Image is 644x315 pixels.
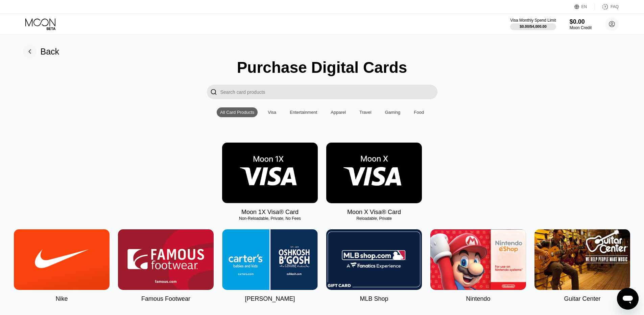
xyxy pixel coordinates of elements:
div: Back [23,45,59,58]
div: EN [574,3,595,10]
div: Famous Footwear [141,295,190,302]
div: $0.00 [570,18,592,25]
div:  [210,88,217,96]
div: All Card Products [220,110,254,115]
div: MLB Shop [360,295,388,302]
div: FAQ [595,3,619,10]
div: Moon X Visa® Card [347,209,401,216]
div: Guitar Center [564,295,600,302]
div: [PERSON_NAME] [245,295,295,302]
div: Visa [264,107,280,117]
div:  [207,85,220,99]
input: Search card products [220,85,437,99]
div: All Card Products [217,107,258,117]
div: Non-Reloadable, Private, No Fees [222,216,318,221]
div: Moon Credit [570,25,592,30]
div: Food [410,107,427,117]
div: Travel [356,107,375,117]
div: Apparel [327,107,349,117]
div: Reloadable, Private [326,216,422,221]
div: Apparel [331,110,346,115]
div: Visa Monthly Spend Limit$0.00/$4,000.00 [510,18,556,30]
div: Nintendo [466,295,490,302]
div: Entertainment [286,107,320,117]
div: Purchase Digital Cards [237,58,407,77]
div: Back [41,47,59,57]
div: $0.00 / $4,000.00 [520,24,547,28]
div: Moon 1X Visa® Card [241,209,299,216]
div: EN [581,4,587,9]
div: Visa [268,110,276,115]
div: Visa Monthly Spend Limit [510,18,556,23]
div: Gaming [382,107,404,117]
div: Entertainment [290,110,317,115]
div: $0.00Moon Credit [570,18,592,30]
iframe: Nút để khởi chạy cửa sổ nhắn tin [617,288,639,310]
div: Nike [55,295,68,302]
div: FAQ [611,4,619,9]
div: Food [414,110,424,115]
div: Travel [359,110,372,115]
div: Gaming [385,110,401,115]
